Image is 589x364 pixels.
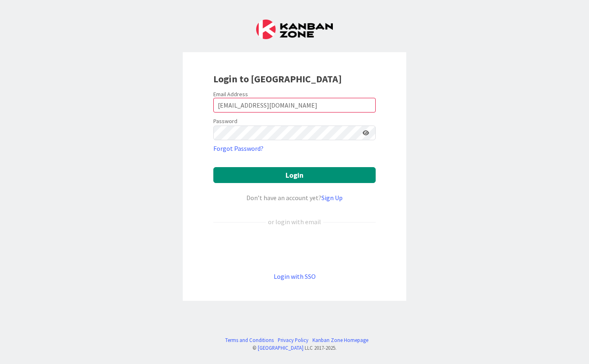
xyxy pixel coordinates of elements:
[274,272,316,280] a: Login with SSO
[258,344,303,351] a: [GEOGRAPHIC_DATA]
[213,117,237,126] label: Password
[213,167,376,183] button: Login
[256,20,333,39] img: Kanban Zone
[321,194,343,202] a: Sign Up
[278,336,308,344] a: Privacy Policy
[266,217,323,227] div: or login with email
[213,90,248,98] label: Email Address
[221,344,368,352] div: © LLC 2017- 2025 .
[213,143,263,153] a: Forgot Password?
[213,193,376,203] div: Don’t have an account yet?
[213,73,342,85] b: Login to [GEOGRAPHIC_DATA]
[312,336,368,344] a: Kanban Zone Homepage
[209,240,380,258] iframe: Sign in with Google Button
[225,336,274,344] a: Terms and Conditions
